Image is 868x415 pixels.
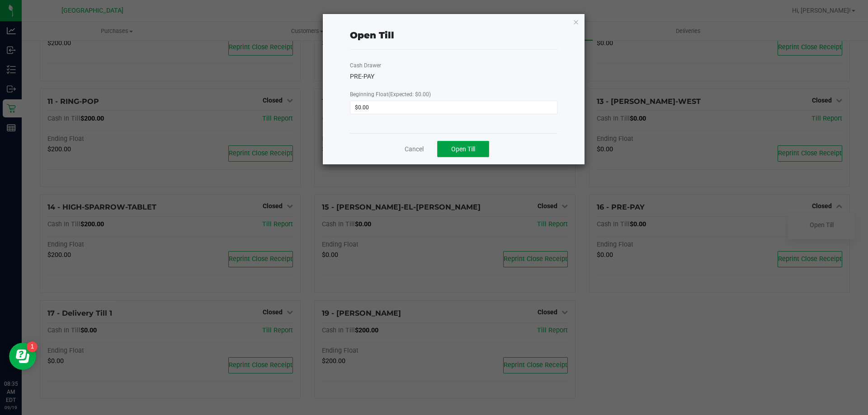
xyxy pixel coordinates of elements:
[9,343,36,370] iframe: Resource center
[350,28,394,42] div: Open Till
[350,61,381,70] label: Cash Drawer
[451,145,475,153] span: Open Till
[437,141,489,157] button: Open Till
[350,72,557,81] div: PRE-PAY
[388,91,431,98] span: (Expected: $0.00)
[405,145,424,154] a: Cancel
[27,341,38,352] iframe: Resource center unread badge
[350,91,431,98] span: Beginning Float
